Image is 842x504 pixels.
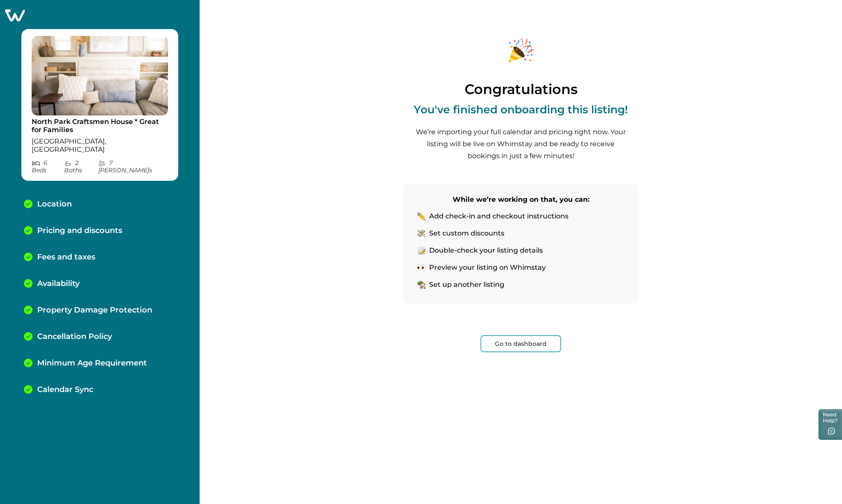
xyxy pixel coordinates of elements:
p: Preview your listing on Whimstay [429,263,546,272]
p: Pricing and discounts [37,226,122,236]
p: North Park Craftsmen House * Great for Families [32,118,168,134]
p: We’re importing your full calendar and pricing right now. Your listing will be live on Whimstay a... [414,126,628,162]
p: Fees and taxes [37,253,95,262]
p: You've finished onboarding this listing! [414,103,628,115]
p: Cancellation Policy [37,332,112,342]
p: Add check-in and checkout instructions [429,212,568,221]
img: eyes-icon [417,263,426,272]
img: money-icon [417,229,426,238]
img: home-icon [417,280,426,289]
p: Set custom discounts [429,229,504,238]
img: list-pencil-icon [417,246,426,255]
p: Minimum Age Requirement [37,359,147,368]
p: While we’re working on that, you can: [417,194,625,206]
p: Double-check your listing details [429,246,543,255]
p: Calendar Sync [37,385,93,395]
p: Congratulations [465,82,577,97]
button: Go to dashboard [480,335,561,352]
img: propertyImage_North Park Craftsmen House * Great for Families [32,36,168,115]
p: [GEOGRAPHIC_DATA], [GEOGRAPHIC_DATA] [32,137,168,154]
p: Availability [37,279,79,289]
p: Property Damage Protection [37,306,152,315]
p: Set up another listing [429,280,504,289]
p: 7 [PERSON_NAME] s [98,159,168,174]
img: pencil-icon [417,212,426,221]
img: congratulations [489,26,553,75]
p: Location [37,200,72,209]
p: 6 Bed s [32,159,64,174]
p: 2 Bath s [64,159,98,174]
